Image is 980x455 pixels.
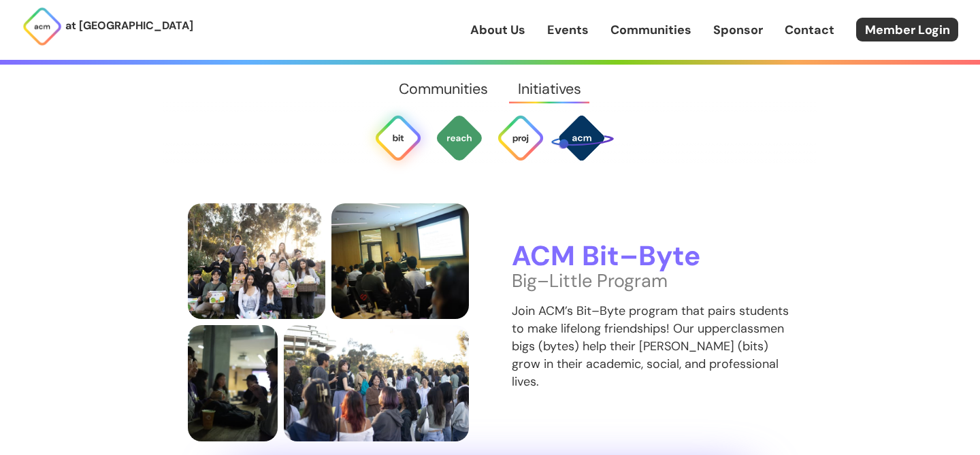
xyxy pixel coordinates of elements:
[188,325,278,441] img: members talk over some tapioca express "boba"
[22,6,63,47] img: ACM Logo
[496,114,545,163] img: ACM Projects
[374,114,423,163] img: Bit Byte
[856,18,958,41] a: Member Login
[65,17,193,35] p: at [GEOGRAPHIC_DATA]
[470,21,525,39] a: About Us
[188,203,325,320] img: one or two trees in the bit byte program
[512,241,793,272] h3: ACM Bit–Byte
[22,6,193,47] a: at [GEOGRAPHIC_DATA]
[435,114,484,163] img: ACM Outreach
[284,325,469,441] img: members at bit byte allocation
[610,21,691,39] a: Communities
[549,105,614,170] img: SPACE
[785,21,834,39] a: Contact
[512,272,793,290] p: Big–Little Program
[331,203,469,320] img: VP Membership Tony presents tips for success for the bit byte program
[385,65,503,114] a: Communities
[503,65,595,114] a: Initiatives
[713,21,763,39] a: Sponsor
[547,21,589,39] a: Events
[512,302,793,390] p: Join ACM’s Bit–Byte program that pairs students to make lifelong friendships! Our upperclassmen b...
